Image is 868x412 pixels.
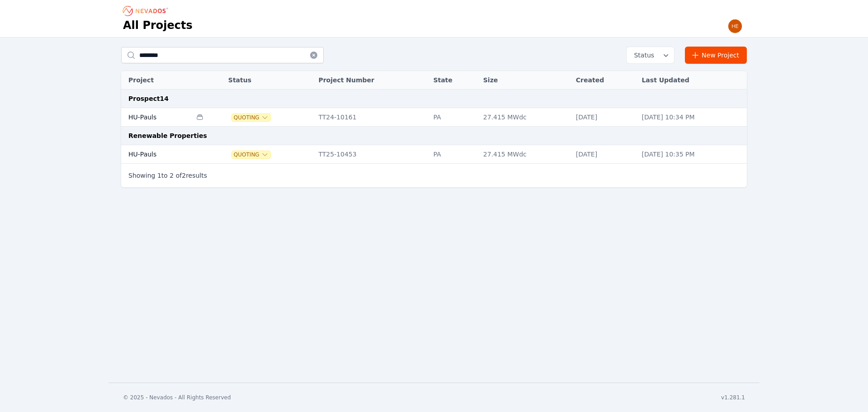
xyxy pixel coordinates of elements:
td: [DATE] 10:34 PM [637,108,747,127]
th: Size [479,71,571,90]
th: Created [571,71,637,90]
button: Quoting [232,114,270,121]
th: Project Number [314,71,429,90]
th: State [429,71,478,90]
td: [DATE] [571,145,637,164]
tr: HU-PaulsQuotingTT24-10161PA27.415 MWdc[DATE][DATE] 10:34 PM [121,108,747,127]
a: New Project [685,47,747,64]
img: Henar Luque [728,19,742,33]
span: 1 [157,172,161,179]
th: Project [121,71,192,90]
th: Status [224,71,314,90]
td: Renewable Properties [121,127,747,145]
span: 2 [182,172,186,179]
td: [DATE] [571,108,637,127]
td: HU-Pauls [121,108,192,127]
div: © 2025 - Nevados - All Rights Reserved [123,394,231,401]
td: 27.415 MWdc [479,108,571,127]
button: Status [627,47,674,63]
span: 2 [170,172,174,179]
button: Quoting [232,151,270,158]
div: v1.281.1 [721,394,745,401]
td: TT25-10453 [314,145,429,164]
td: HU-Pauls [121,145,192,164]
tr: HU-PaulsQuotingTT25-10453PA27.415 MWdc[DATE][DATE] 10:35 PM [121,145,747,164]
nav: Breadcrumb [123,4,171,18]
th: Last Updated [637,71,747,90]
td: Prospect14 [121,90,747,108]
td: TT24-10161 [314,108,429,127]
p: Showing to of results [128,171,207,180]
td: 27.415 MWdc [479,145,571,164]
span: Status [630,51,654,60]
td: PA [429,145,478,164]
h1: All Projects [123,18,193,33]
td: [DATE] 10:35 PM [637,145,747,164]
td: PA [429,108,478,127]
